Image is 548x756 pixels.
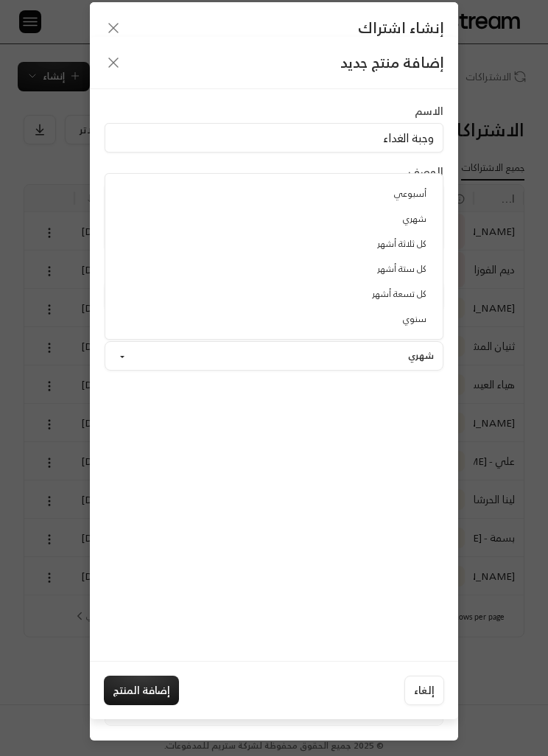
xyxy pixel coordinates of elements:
a: كل تسعة أشهر [114,281,434,307]
button: شهري [105,341,443,371]
a: كل ستة أشهر [114,256,434,281]
label: الوصف [408,164,443,179]
a: كل ثلاثة أشهر [114,231,434,256]
label: الاسم [415,104,443,119]
span: إضافة منتج جديد [340,49,443,75]
a: شهري [114,206,434,231]
a: أسبوعي [114,181,434,206]
input: أدخل اسم المنتج [105,123,443,153]
a: سنوي [114,307,434,332]
button: إضافة المنتج [104,676,179,705]
button: إلغاء [404,676,444,705]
